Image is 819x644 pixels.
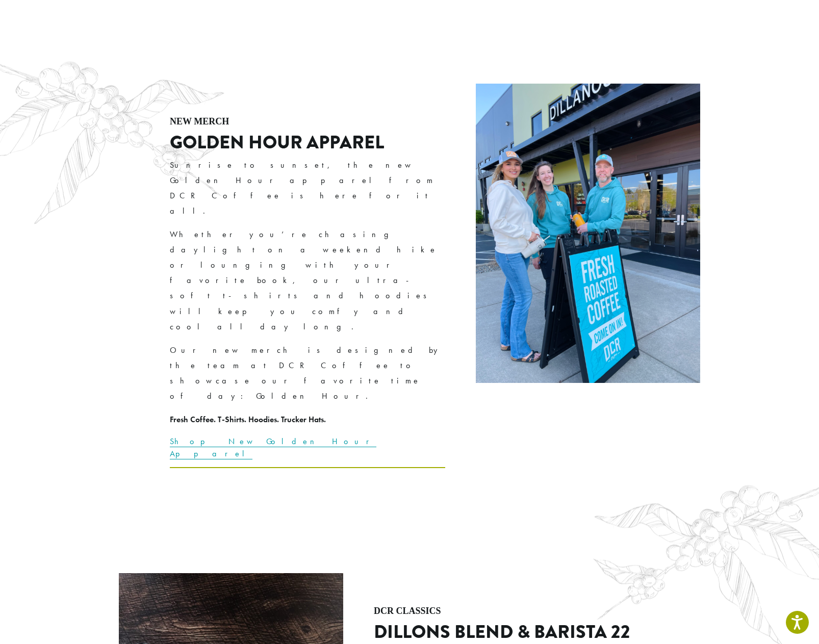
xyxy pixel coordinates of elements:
[170,158,445,219] p: Sunrise to sunset, the new Golden Hour apparel from DCR Coffee is here for it all.
[374,606,649,617] h4: DCR CLASSICS
[170,116,445,127] h4: NEW MERCH
[170,436,376,459] a: Shop New Golden Hour Apparel
[170,414,326,425] strong: Fresh Coffee. T-Shirts. Hoodies. Trucker Hats.
[170,343,445,404] p: Our new merch is designed by the team at DCR Coffee to showcase our favorite time of day: Golden ...
[170,227,445,334] p: Whether you’re chasing daylight on a weekend hike or lounging with your favorite book, our ultra-...
[170,132,445,153] h2: GOLDEN HOUR APPAREL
